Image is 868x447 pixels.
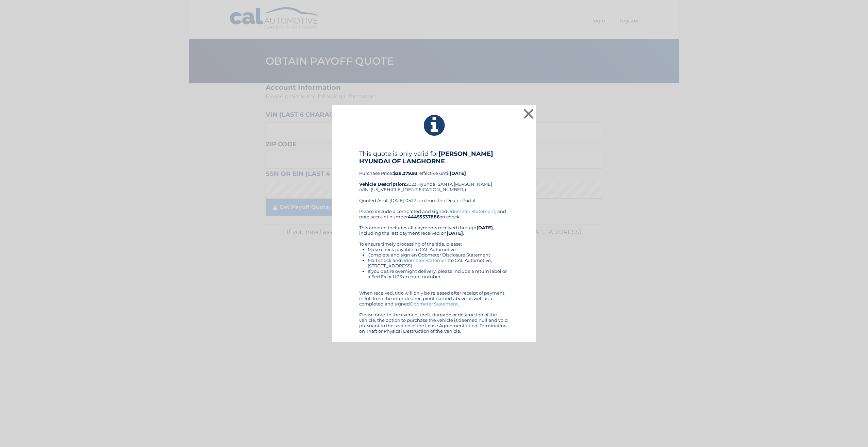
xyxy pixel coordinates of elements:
div: Please include a completed and signed , and note account number on check. This amount includes al... [359,209,509,334]
b: [DATE] [447,230,463,236]
li: If you desire overnight delivery, please include a return label or a Fed Ex or UPS account number. [368,268,509,279]
button: × [522,107,535,120]
b: [DATE] [477,225,493,230]
b: 44455537886 [408,214,439,219]
b: [DATE] [450,170,466,176]
strong: Vehicle Description: [359,181,406,187]
li: Make check payable to CAL Automotive [368,247,509,252]
b: [PERSON_NAME] HYUNDAI OF LANGHORNE [359,150,493,165]
h4: This quote is only valid for [359,150,509,165]
b: $28,279.93 [393,170,417,176]
a: Odometer Statement [410,301,458,307]
li: Mail check and to CAL Automotive, [STREET_ADDRESS] [368,258,509,268]
a: Odometer Statement [401,258,449,263]
li: Complete and sign an Odometer Disclosure Statement [368,252,509,258]
a: Odometer Statement [447,209,495,214]
div: Purchase Price: , effective until 2023 Hyundai SANTA [PERSON_NAME] (VIN: [US_VEHICLE_IDENTIFICATI... [359,150,509,209]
